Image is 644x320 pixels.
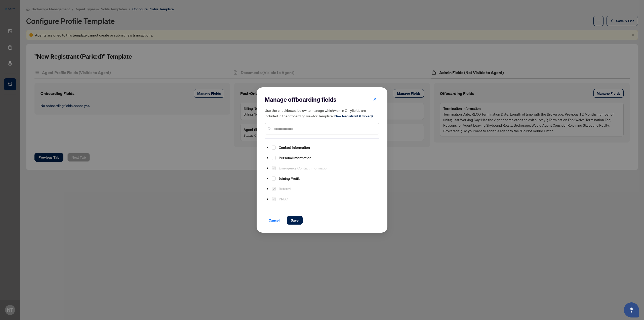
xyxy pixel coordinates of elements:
[266,198,269,200] span: caret-down
[266,177,269,180] span: caret-down
[277,196,290,202] span: PREC
[266,167,269,169] span: caret-down
[279,156,311,160] span: Personal Information
[624,302,639,317] button: Open asap
[287,216,303,225] button: Save
[334,114,373,118] span: New Registrant (Parked)
[291,216,299,224] span: Save
[373,97,377,101] span: close
[266,188,269,190] span: caret-down
[277,144,312,151] span: Contact Information
[266,157,269,159] span: caret-down
[265,108,379,119] h5: Use the checkboxes below to manage which Admin Only fields are included in the offboarding view f...
[269,216,280,224] span: Cancel
[279,176,301,181] span: Joining Profile
[277,175,303,182] span: Joining Profile
[277,165,331,171] span: Emergency Contact Information
[272,187,276,191] span: Select Referral
[266,146,269,149] span: caret-down
[272,166,276,170] span: Select Emergency Contact Information
[279,145,310,150] span: Contact Information
[265,216,284,225] button: Cancel
[272,156,276,160] span: Select Personal Information
[265,95,379,103] h2: Manage offboarding fields
[279,197,288,201] span: PREC
[279,187,291,191] span: Referral
[277,155,313,161] span: Personal Information
[277,186,293,192] span: Referral
[272,176,276,181] span: Select Joining Profile
[272,197,276,201] span: Select PREC
[272,146,276,150] span: Select Contact Information
[279,166,329,170] span: Emergency Contact Information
